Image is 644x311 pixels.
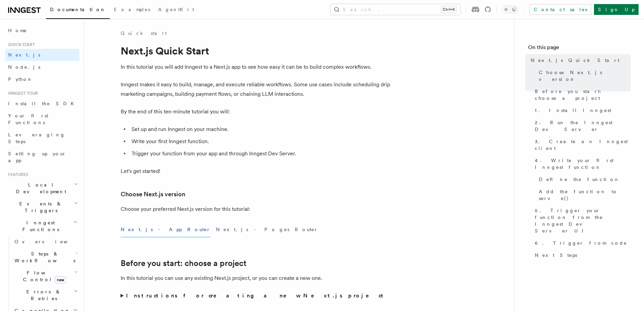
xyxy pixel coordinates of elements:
span: Features [5,172,28,177]
button: Flow Controlnew [12,267,79,286]
span: Leveraging Steps [8,132,65,144]
a: Overview [12,236,79,248]
button: Events & Triggers [5,198,79,217]
span: Inngest Functions [5,219,73,233]
span: Choose Next.js version [539,69,630,83]
span: Add the function to serve() [539,188,630,202]
span: Flow Control [12,269,74,283]
a: Before you start: choose a project [532,85,630,104]
a: 2. Run the Inngest Dev Server [532,116,630,135]
a: Leveraging Steps [5,129,79,148]
span: Your first Functions [8,113,48,125]
button: Steps & Workflows [12,248,79,267]
a: Install the SDK [5,97,79,110]
a: Next.js Quick Start [528,54,630,66]
span: Examples [114,7,150,12]
strong: Instructions for creating a new Next.js project [126,292,386,299]
a: Add the function to serve() [536,185,630,204]
a: Choose Next.js version [121,190,185,199]
button: Toggle dark mode [502,5,518,14]
span: Errors & Retries [12,288,73,302]
summary: Instructions for creating a new Next.js project [121,291,391,301]
span: Install the SDK [8,101,78,106]
span: Inngest tour [5,91,38,96]
a: Define the function [536,173,630,185]
span: Setting up your app [8,151,66,163]
span: Documentation [50,7,106,12]
a: Documentation [46,2,110,19]
span: Next.js Quick Start [531,57,619,64]
p: In this tutorial you can use any existing Next.js project, or you can create a new one. [121,273,391,283]
a: 5. Trigger your function from the Inngest Dev Server UI [532,204,630,237]
button: Next.js - Pages Router [216,222,318,237]
span: Before you start: choose a project [535,88,630,102]
h1: Next.js Quick Start [121,45,391,57]
span: Home [8,27,27,34]
kbd: Ctrl+K [441,6,456,13]
span: 6. Trigger from code [535,240,627,246]
a: Next.js [5,49,79,61]
span: Next Steps [535,252,577,259]
button: Next.js - App Router [121,222,211,237]
button: Inngest Functions [5,217,79,236]
span: Node.js [8,64,40,70]
span: Define the function [539,176,620,183]
a: Contact sales [529,4,591,15]
a: Setting up your app [5,148,79,166]
a: Next Steps [532,249,630,261]
a: AgentKit [154,2,198,18]
button: Search...Ctrl+K [331,4,460,15]
a: 4. Write your first Inngest function [532,154,630,173]
a: Before you start: choose a project [121,259,246,268]
p: Let's get started! [121,166,391,176]
a: Examples [110,2,154,18]
span: Next.js [8,52,40,58]
button: Errors & Retries [12,286,79,305]
span: 4. Write your first Inngest function [535,157,630,171]
span: new [55,276,66,284]
a: Quick start [121,30,167,37]
a: Home [5,24,79,37]
span: Events & Triggers [5,200,74,214]
a: Sign Up [594,4,639,15]
a: Choose Next.js version [536,66,630,85]
li: Trigger your function from your app and through Inngest Dev Server. [129,149,391,158]
span: AgentKit [158,7,194,12]
span: Quick start [5,42,35,47]
button: Local Development [5,179,79,198]
a: 3. Create an Inngest client [532,135,630,154]
p: By the end of this ten-minute tutorial you will: [121,107,391,116]
span: Steps & Workflows [12,250,75,264]
span: 1. Install Inngest [535,107,611,114]
span: Local Development [5,181,74,195]
p: Inngest makes it easy to build, manage, and execute reliable workflows. Some use cases include sc... [121,80,391,99]
a: 6. Trigger from code [532,237,630,249]
p: In this tutorial you will add Inngest to a Next.js app to see how easy it can be to build complex... [121,62,391,72]
li: Write your first Inngest function. [129,137,391,146]
p: Choose your preferred Next.js version for this tutorial: [121,204,391,214]
a: Node.js [5,61,79,73]
span: Overview [15,239,84,244]
span: 2. Run the Inngest Dev Server [535,119,630,133]
span: 5. Trigger your function from the Inngest Dev Server UI [535,207,630,234]
span: Python [8,76,33,82]
a: Python [5,73,79,85]
li: Set up and run Inngest on your machine. [129,125,391,134]
a: 1. Install Inngest [532,104,630,116]
h4: On this page [528,43,630,54]
span: 3. Create an Inngest client [535,138,630,152]
a: Your first Functions [5,110,79,129]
